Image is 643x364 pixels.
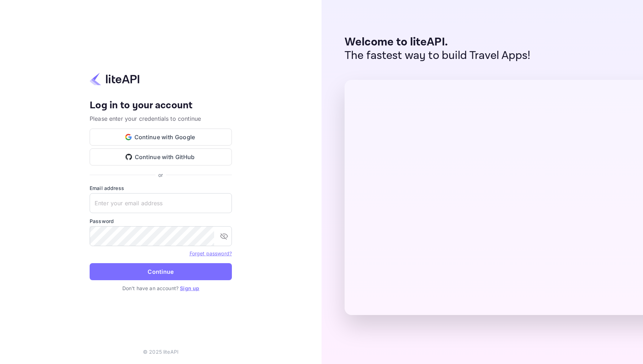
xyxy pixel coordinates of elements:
[90,114,232,123] p: Please enter your credentials to continue
[90,148,232,165] button: Continue with GitHub
[90,193,232,213] input: Enter your email address
[90,263,232,280] button: Continue
[90,129,232,146] button: Continue with Google
[90,99,232,112] h4: Log in to your account
[90,72,139,86] img: liteapi
[345,49,531,63] p: The fastest way to build Travel Apps!
[158,171,163,179] p: or
[180,285,199,291] a: Sign up
[190,250,232,256] a: Forget password?
[345,36,531,49] p: Welcome to liteAPI.
[90,184,232,192] label: Email address
[90,217,232,225] label: Password
[217,229,231,243] button: toggle password visibility
[90,284,232,292] p: Don't have an account?
[143,348,179,355] p: © 2025 liteAPI
[190,250,232,257] a: Forget password?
